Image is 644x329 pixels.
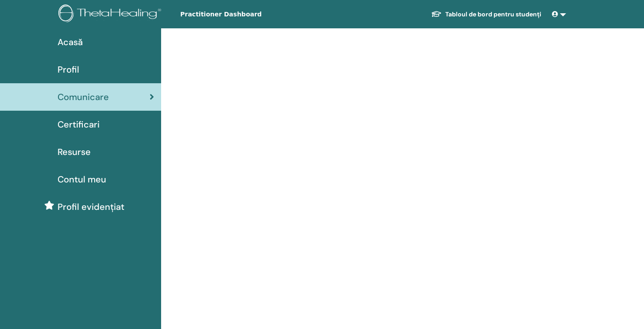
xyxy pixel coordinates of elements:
[58,200,124,213] span: Profil evidențiat
[58,118,100,131] span: Certificari
[424,6,548,23] a: Tabloul de bord pentru studenți
[58,145,91,159] span: Resurse
[58,4,164,24] img: logo.png
[58,90,109,104] span: Comunicare
[58,173,106,186] span: Contul meu
[180,10,313,19] span: Practitioner Dashboard
[431,10,442,18] img: graduation-cap-white.svg
[58,63,79,76] span: Profil
[58,35,83,49] span: Acasă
